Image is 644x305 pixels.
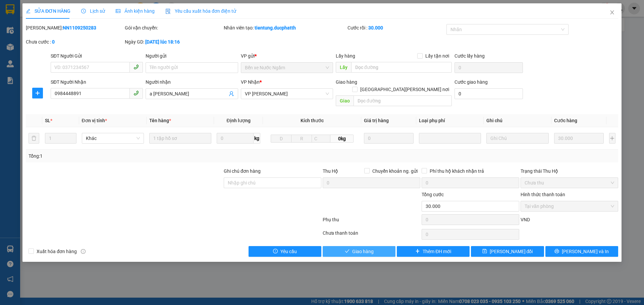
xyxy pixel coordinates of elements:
[224,177,321,188] input: Ghi chú đơn hàng
[322,216,421,228] div: Phụ thu
[454,79,488,85] label: Cước giao hàng
[133,90,139,96] span: phone
[149,118,171,123] span: Tên hàng
[545,246,618,257] button: printer[PERSON_NAME] và In
[336,62,351,73] span: Lấy
[370,167,420,175] span: Chuyển khoản ng. gửi
[249,246,321,257] button: exclamation-circleYêu cầu
[51,52,143,60] div: SĐT Người Gửi
[255,25,296,30] b: tientung.ducphatth
[454,88,523,99] input: Cước giao hàng
[554,249,559,254] span: printer
[415,249,420,254] span: plus
[609,10,615,15] span: close
[521,192,565,197] label: Hình thức thanh toán
[482,249,487,254] span: save
[490,248,533,255] span: [PERSON_NAME] đổi
[323,246,395,257] button: checkGiao hàng
[330,135,353,143] span: 0kg
[291,135,312,143] input: R
[81,249,86,254] span: info-circle
[116,8,155,14] span: Ảnh kiện hàng
[125,38,222,46] div: Ngày GD:
[125,24,222,31] div: Gói vận chuyển:
[52,39,55,45] b: 0
[422,192,444,197] span: Tổng cước
[29,152,249,160] div: Tổng: 1
[149,133,211,144] input: VD: Bàn, Ghế
[301,118,324,123] span: Kích thước
[423,52,452,60] span: Lấy tận nơi
[521,217,530,222] span: VND
[146,78,238,86] div: Người nhận
[454,53,485,59] label: Cước lấy hàng
[26,24,123,31] div: [PERSON_NAME]:
[354,95,452,106] input: Dọc đường
[229,91,234,96] span: user-add
[486,133,548,144] input: Ghi Chú
[323,168,338,174] span: Thu Hộ
[224,168,261,174] label: Ghi chú đơn hàng
[364,133,414,144] input: 0
[245,63,329,73] span: Bến xe Nước Ngầm
[609,133,615,144] button: plus
[423,248,451,255] span: Thêm ĐH mới
[336,53,355,59] span: Lấy hàng
[165,8,236,14] span: Yêu cầu xuất hóa đơn điện tử
[133,64,139,70] span: phone
[364,118,389,123] span: Giá trị hàng
[336,95,354,106] span: Giao
[352,248,374,255] span: Giao hàng
[226,118,250,123] span: Định lượng
[63,25,96,30] b: NN1109250283
[26,38,123,46] div: Chưa cước :
[86,133,140,143] span: Khác
[521,167,618,175] div: Trạng thái Thu Hộ
[33,90,43,96] span: plus
[454,62,523,73] input: Cước lấy hàng
[358,86,452,93] span: [GEOGRAPHIC_DATA][PERSON_NAME] nơi
[525,178,614,188] span: Chưa thu
[554,133,604,144] input: 0
[241,79,260,85] span: VP Nhận
[34,248,79,255] span: Xuất hóa đơn hàng
[245,89,329,99] span: VP Hoằng Kim
[116,9,120,13] span: picture
[146,52,238,60] div: Người gửi
[471,246,544,257] button: save[PERSON_NAME] đổi
[554,118,577,123] span: Cước hàng
[336,79,357,85] span: Giao hàng
[312,135,330,143] input: C
[29,133,39,144] button: delete
[525,201,614,211] span: Tại văn phòng
[82,118,107,123] span: Đơn vị tính
[26,8,70,14] span: SỬA ĐƠN HÀNG
[397,246,470,257] button: plusThêm ĐH mới
[345,249,350,254] span: check
[416,114,484,127] th: Loại phụ phí
[273,249,278,254] span: exclamation-circle
[347,24,445,31] div: Cước rồi :
[45,118,50,123] span: SL
[224,24,346,31] div: Nhân viên tạo:
[351,62,452,73] input: Dọc đường
[427,167,487,175] span: Phí thu hộ khách nhận trả
[32,88,43,98] button: plus
[81,8,105,14] span: Lịch sử
[603,3,622,22] button: Close
[254,133,260,144] span: kg
[241,52,333,60] div: VP gửi
[271,135,291,143] input: D
[368,25,383,30] b: 30.000
[562,248,609,255] span: [PERSON_NAME] và In
[51,78,143,86] div: SĐT Người Nhận
[81,9,86,13] span: clock-circle
[280,248,297,255] span: Yêu cầu
[322,229,421,241] div: Chưa thanh toán
[165,9,171,14] img: icon
[26,9,31,13] span: edit
[484,114,551,127] th: Ghi chú
[145,39,180,45] b: [DATE] lúc 18:16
